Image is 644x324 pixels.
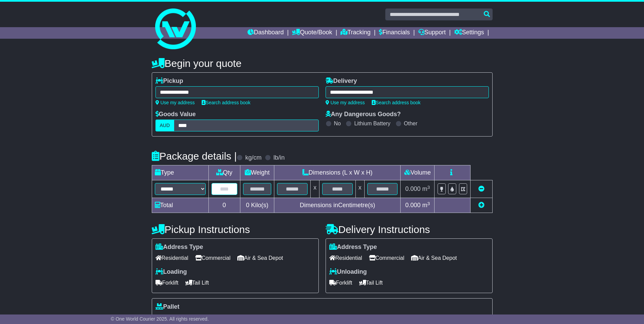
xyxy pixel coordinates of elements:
[311,180,319,198] td: x
[372,100,421,105] a: Search address book
[152,165,208,180] td: Type
[152,150,237,162] h4: Package details |
[478,185,484,192] a: Remove this item
[111,316,209,322] span: © One World Courier 2025. All rights reserved.
[369,253,404,263] span: Commercial
[418,27,446,39] a: Support
[191,312,232,323] span: Non Stackable
[334,120,341,127] label: No
[155,277,179,288] span: Forklift
[422,202,430,209] span: m
[273,154,284,162] label: lb/in
[152,224,319,235] h4: Pickup Instructions
[245,154,261,162] label: kg/cm
[155,244,203,251] label: Address Type
[427,185,430,190] sup: 3
[246,202,249,209] span: 0
[202,100,251,105] a: Search address book
[478,202,484,209] a: Add new item
[155,312,185,323] span: Stackable
[405,202,421,209] span: 0.000
[341,27,370,39] a: Tracking
[329,244,377,251] label: Address Type
[155,111,196,118] label: Goods Value
[240,198,274,213] td: Kilo(s)
[237,253,283,263] span: Air & Sea Depot
[155,120,174,131] label: AUD
[326,100,365,105] a: Use my address
[404,120,418,127] label: Other
[329,277,352,288] span: Forklift
[155,100,195,105] a: Use my address
[379,27,410,39] a: Financials
[247,27,284,39] a: Dashboard
[326,77,357,85] label: Delivery
[152,58,493,69] h4: Begin your quote
[329,268,367,276] label: Unloading
[195,253,231,263] span: Commercial
[208,198,240,213] td: 0
[454,27,484,39] a: Settings
[185,277,209,288] span: Tail Lift
[422,185,430,192] span: m
[401,165,435,180] td: Volume
[405,185,421,192] span: 0.000
[329,253,362,263] span: Residential
[274,165,401,180] td: Dimensions (L x W x H)
[326,111,401,118] label: Any Dangerous Goods?
[155,303,180,311] label: Pallet
[155,77,183,85] label: Pickup
[326,224,493,235] h4: Delivery Instructions
[274,198,401,213] td: Dimensions in Centimetre(s)
[152,198,208,213] td: Total
[292,27,332,39] a: Quote/Book
[355,180,364,198] td: x
[208,165,240,180] td: Qty
[240,165,274,180] td: Weight
[359,277,383,288] span: Tail Lift
[427,201,430,206] sup: 3
[155,268,187,276] label: Loading
[411,253,457,263] span: Air & Sea Depot
[354,120,390,127] label: Lithium Battery
[155,253,188,263] span: Residential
